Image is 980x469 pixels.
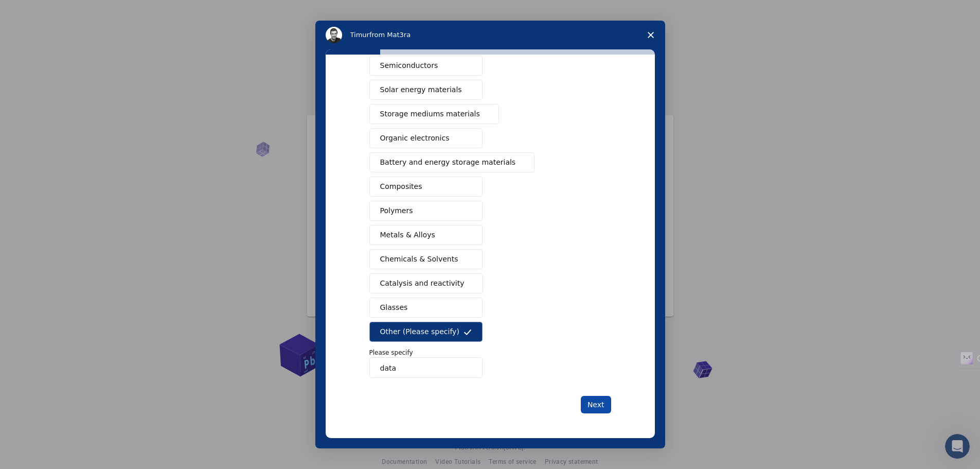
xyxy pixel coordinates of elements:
span: Glasses [380,302,408,313]
button: Polymers [369,201,483,221]
span: Battery and energy storage materials [380,157,516,168]
span: Composites [380,181,422,192]
span: Chemicals & Solvents [380,254,458,265]
input: Enter response [369,357,483,378]
span: Metals & Alloys [380,230,435,240]
button: Glasses [369,298,483,318]
span: Support [21,7,58,16]
button: Composites [369,177,483,197]
button: Storage mediums materials [369,104,499,124]
span: Organic electronics [380,133,450,144]
span: Polymers [380,205,413,216]
button: Chemicals & Solvents [369,249,483,269]
button: Organic electronics [369,128,483,148]
span: Timur [350,31,369,39]
img: Profile image for Timur [326,27,342,43]
p: Please specify [369,348,611,357]
button: Semiconductors [369,56,483,76]
span: from Mat3ra [369,31,411,39]
button: Catalysis and reactivity [369,273,484,293]
button: Other (Please specify) [369,322,483,342]
button: Next [581,396,611,413]
button: Battery and energy storage materials [369,152,535,172]
span: Storage mediums materials [380,109,480,119]
button: Solar energy materials [369,80,483,100]
span: Solar energy materials [380,84,462,95]
button: Metals & Alloys [369,225,483,245]
span: Close survey [636,21,665,49]
span: Catalysis and reactivity [380,278,465,289]
span: Other (Please specify) [380,326,459,337]
span: Semiconductors [380,60,438,71]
